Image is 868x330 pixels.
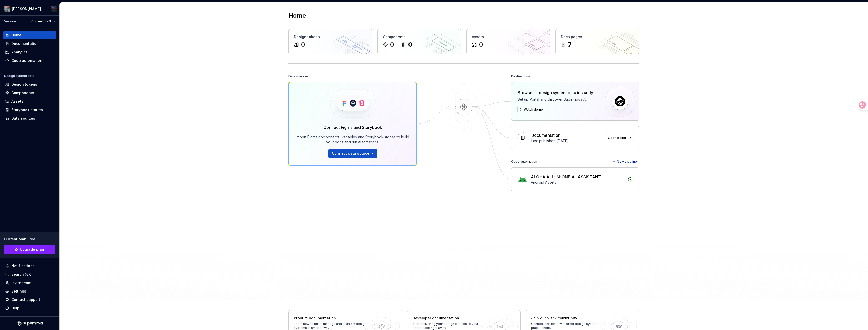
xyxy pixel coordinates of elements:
button: Notifications [3,262,56,270]
span: Current draft [31,19,51,23]
button: Watch demo [517,106,545,113]
div: Data sources [288,73,309,80]
div: Connect and learn with other design system practitioners. [531,322,606,330]
h2: Home [288,12,306,20]
div: 0 [408,41,412,49]
a: Assets [3,97,56,105]
div: Set up Portal and discover Supernova AI. [517,97,593,102]
span: Open editor [608,136,626,140]
div: 7 [568,41,572,49]
button: Help [3,304,56,312]
div: Design tokens [11,82,37,87]
a: Settings [3,287,56,295]
div: Design system data [4,74,34,78]
div: Home [11,33,22,38]
div: Notifications [11,263,35,268]
div: Design tokens [294,34,367,40]
div: Invite team [11,280,31,285]
a: Design tokens [3,80,56,89]
div: Data sources [11,116,35,121]
a: Analytics [3,48,56,56]
div: [PERSON_NAME]'s Twisted Universe [12,6,45,12]
div: Components [11,90,34,95]
div: Learn how to build, manage and maintain design systems in smarter ways. [294,322,368,330]
div: Code automation [511,158,537,165]
div: Analytics [11,50,28,55]
div: Current plan : Free [4,237,55,242]
div: Docs pages [561,34,634,40]
div: 0 [301,41,305,49]
div: Components [383,34,456,40]
a: Components00 [377,29,461,54]
div: Contact support [11,297,40,302]
div: 0 [479,41,483,49]
button: New pipeline [611,158,639,165]
div: Search ⌘K [11,272,31,277]
span: Watch demo [524,108,543,112]
div: Destinations [511,73,530,80]
a: Design tokens0 [288,29,372,54]
button: Current draft [29,18,57,25]
div: 0 [390,41,394,49]
a: Invite team [3,279,56,287]
div: Settings [11,289,26,294]
div: Developer documentation [413,316,487,321]
a: Assets0 [466,29,550,54]
div: Storybook stories [11,107,43,112]
div: ALOHA ALL-IN-ONE A.I ASSISTANT [531,174,601,180]
div: Import Figma components, variables and Storybook stories to build your docs and run automations. [296,134,409,145]
a: Open editor [606,134,633,141]
button: Upgrade plan [4,245,55,254]
div: Android Assets [531,180,625,185]
a: Storybook stories [3,106,56,114]
div: Connect Figma and Storybook [323,124,382,130]
span: Upgrade plan [20,247,44,252]
a: Documentation [3,40,56,48]
div: Documentation [531,132,561,138]
a: Docs pages7 [555,29,639,54]
div: Product documentation [294,316,368,321]
div: Last published [DATE] [531,138,603,143]
a: Data sources [3,114,56,122]
span: New pipeline [617,160,637,164]
img: Malcolm Lee [51,6,57,12]
img: 275e3290-e2d7-4bcc-be6f-17cca7e2d489.png [4,6,10,12]
div: Start delivering your design choices to your codebases right away. [413,322,487,330]
button: [PERSON_NAME]'s Twisted UniverseMalcolm Lee [1,3,58,14]
svg: Supernova Logo [17,321,43,326]
a: Code automation [3,56,56,65]
div: Version [4,19,16,23]
div: Documentation [11,41,39,46]
a: Components [3,89,56,97]
div: Help [11,306,19,311]
button: Search ⌘K [3,270,56,278]
div: Assets [472,34,545,40]
div: Assets [11,99,23,104]
button: Contact support [3,296,56,304]
button: Connect data source [328,149,377,158]
a: Home [3,31,56,39]
div: Code automation [11,58,42,63]
div: Join our Slack community [531,316,606,321]
span: Connect data source [332,151,370,156]
div: Browse all design system data instantly [517,90,593,96]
